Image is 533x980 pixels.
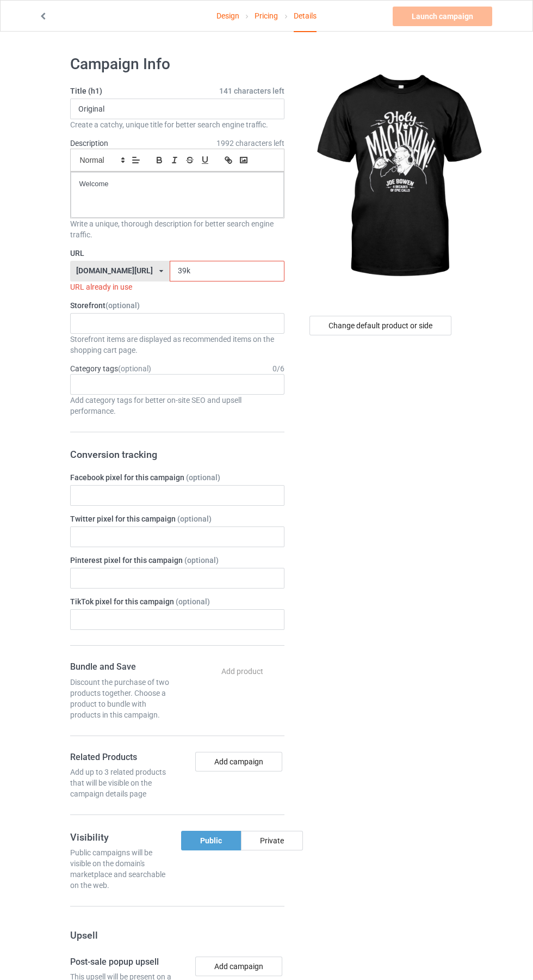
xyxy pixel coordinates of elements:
p: Welcome [79,179,275,189]
h4: Post-sale popup upsell [70,957,173,968]
div: [DOMAIN_NAME][URL] [76,267,153,274]
div: Create a catchy, unique title for better search engine traffic. [70,119,284,130]
h3: Visibility [70,831,173,843]
span: (optional) [177,514,212,523]
h3: Upsell [70,929,284,941]
div: Details [294,1,317,32]
label: TikTok pixel for this campaign [70,596,284,607]
h1: Campaign Info [70,54,284,74]
span: 141 characters left [219,85,284,96]
label: URL [70,248,284,259]
button: Add campaign [195,752,282,771]
div: Add category tags for better on-site SEO and upsell performance. [70,395,284,416]
label: Facebook pixel for this campaign [70,472,284,483]
a: Design [216,1,239,31]
div: URL already in use [70,281,284,292]
div: Change default product or side [309,316,451,335]
h4: Bundle and Save [70,661,173,673]
button: Add campaign [195,957,282,976]
span: 1992 characters left [216,138,284,149]
span: (optional) [184,556,219,565]
h4: Related Products [70,752,173,763]
div: Public campaigns will be visible on the domain's marketplace and searchable on the web. [70,847,173,891]
span: (optional) [106,301,140,310]
div: Public [181,831,241,850]
label: Category tags [70,363,151,374]
div: Discount the purchase of two products together. Choose a product to bundle with products in this ... [70,677,173,720]
span: (optional) [186,473,220,482]
span: (optional) [176,597,210,606]
label: Title (h1) [70,85,284,96]
h3: Conversion tracking [70,448,284,461]
div: Add up to 3 related products that will be visible on the campaign details page [70,767,173,799]
a: Pricing [255,1,278,31]
div: Storefront items are displayed as recommended items on the shopping cart page. [70,334,284,356]
label: Description [70,139,108,148]
div: 0 / 6 [272,363,284,374]
span: (optional) [118,364,151,373]
div: Private [241,831,303,850]
div: Write a unique, thorough description for better search engine traffic. [70,218,284,240]
label: Pinterest pixel for this campaign [70,555,284,566]
label: Twitter pixel for this campaign [70,513,284,524]
label: Storefront [70,300,284,311]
